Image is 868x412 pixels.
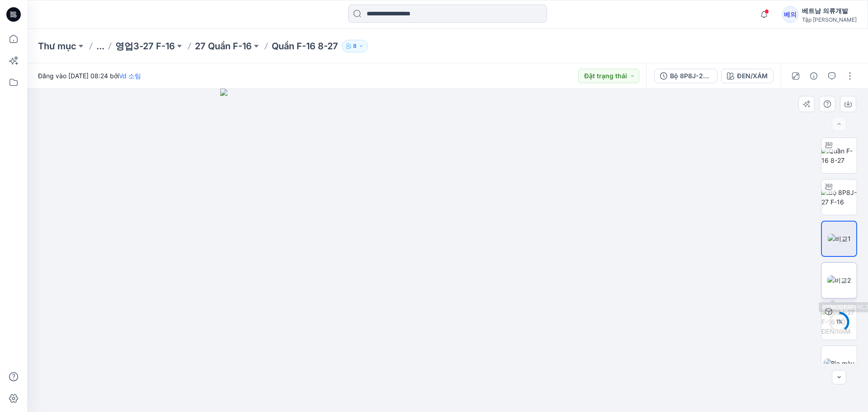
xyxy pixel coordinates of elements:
[802,16,857,23] font: Tập [PERSON_NAME]
[821,188,857,207] img: Bộ 8P8J-27 F-16
[824,359,854,368] img: Bìa màu
[838,318,842,325] font: %
[38,41,76,52] font: Thư mục
[670,72,722,80] font: Bộ 8P8J-27 F-16
[807,69,821,83] button: Chi tiết
[272,41,338,52] font: Quần F-16 8-27
[195,40,252,52] a: 27 Quần F-16
[802,7,848,14] font: 베트남 의류개발
[827,275,851,285] img: 비교2
[195,41,252,52] font: 27 Quần F-16
[115,40,175,52] a: 영업3-27 F-16
[96,40,104,52] button: ...
[38,72,119,80] font: Đăng vào [DATE] 08:24 bởi
[220,89,675,412] img: eyJhbGciOiJIUzI1NiIsImtpZCI6IjAiLCJzbHQiOiJzZXMiLCJ0eXAiOiJKV1QifQ.eyJkYXRhIjp7InR5cGUiOiJzdG9yYW...
[737,72,768,80] font: ĐEN/XÁM
[654,69,717,83] button: Bộ 8P8J-27 F-16
[38,40,76,52] a: Thư mục
[353,43,357,49] font: 8
[119,72,141,80] a: Vd 소팀
[828,234,851,243] img: 비교1
[721,69,774,83] button: ĐEN/XÁM
[821,146,857,165] img: Quần F-16 8-27
[342,40,368,52] button: 8
[821,308,857,336] img: 8P8J-27 F-16 BỘ ĐEN/XÁM
[115,41,175,52] font: 영업3-27 F-16
[784,10,797,18] font: 베의
[836,318,838,325] font: 1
